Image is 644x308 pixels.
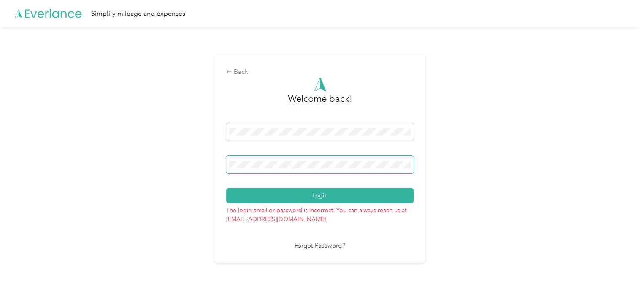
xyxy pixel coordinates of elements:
[295,241,345,251] a: Forgot Password?
[226,188,414,203] button: Login
[226,67,414,77] div: Back
[226,203,414,224] p: The login email or password is incorrect. You can always reach us at [EMAIL_ADDRESS][DOMAIN_NAME]
[91,8,185,19] div: Simplify mileage and expenses
[288,92,352,114] h3: greeting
